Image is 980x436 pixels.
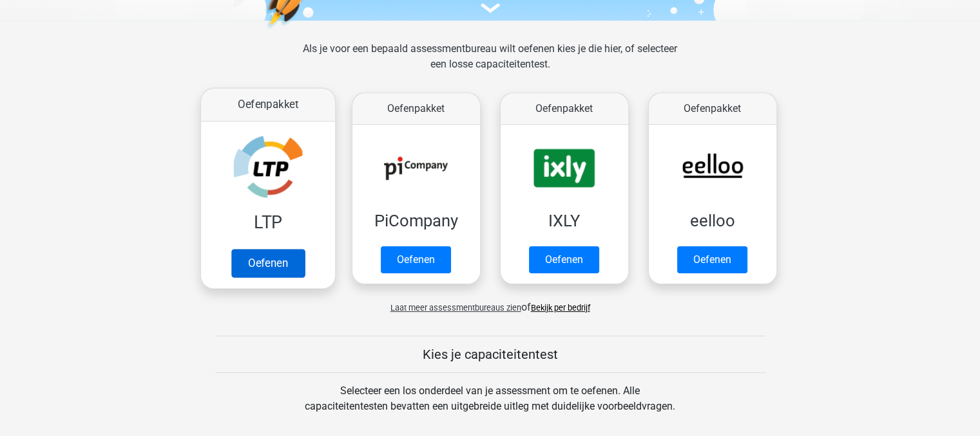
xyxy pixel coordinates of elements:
div: Als je voor een bepaald assessmentbureau wilt oefenen kies je die hier, of selecteer een losse ca... [293,41,687,87]
img: assessment [481,3,500,13]
a: Oefenen [231,249,304,277]
span: Laat meer assessmentbureaus zien [390,303,521,313]
div: of [194,289,787,315]
div: Selecteer een los onderdeel van je assessment om te oefenen. Alle capaciteitentesten bevatten een... [293,383,687,430]
a: Oefenen [381,246,451,273]
a: Oefenen [529,246,599,273]
h5: Kies je capaciteitentest [215,347,765,362]
a: Bekijk per bedrijf [531,303,590,313]
a: Oefenen [677,246,747,273]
